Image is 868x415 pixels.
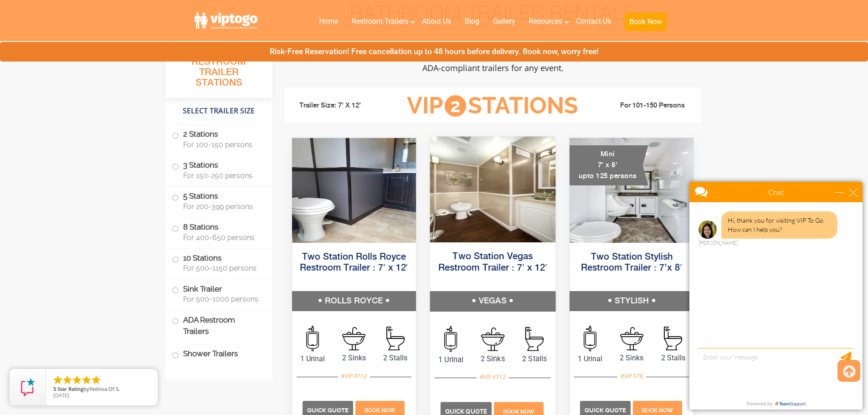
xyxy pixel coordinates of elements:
[525,327,544,351] img: an icon of stall
[430,137,555,242] img: Side view of two station restroom trailer with separate doors for males and females
[172,310,266,341] label: ADA Restroom Trailers
[585,407,626,414] span: Quick Quote
[172,249,266,277] label: 10 Stations
[477,371,509,383] div: #VIP V712
[569,11,618,31] a: Contact Us
[53,386,150,393] span: by
[354,405,406,414] a: Book Now
[393,93,592,118] h3: VIP Stations
[632,405,683,414] a: Book Now
[570,354,611,364] span: 1 Urinal
[611,353,652,364] span: 2 Sinks
[486,11,522,31] a: Gallery
[458,11,486,31] a: Blog
[165,102,272,120] h4: Select Trailer Size
[57,385,83,392] span: Star Rating
[19,378,37,396] img: Review Rating
[291,92,393,119] li: Trailer Size: 7' X 12'
[580,405,632,414] a: Quick Quote
[617,370,646,382] div: #VIP S78
[620,327,643,350] img: an icon of sink
[445,95,466,117] span: 2
[570,145,648,185] div: Mini 7' x 8' upto 125 persons
[445,408,487,415] span: Quick Quote
[386,327,405,350] img: an icon of stall
[684,176,868,415] iframe: Live Chat Box
[430,291,555,311] h5: VEGAS
[664,327,682,350] img: an icon of stall
[625,13,667,31] button: Book Now
[183,295,262,303] span: For 500-1000 persons
[584,326,596,351] img: an icon of urinal
[52,374,63,385] li: 
[183,233,262,242] span: For 400-650 persons
[570,291,694,311] h5: STYLISH
[312,11,345,31] a: Home
[300,252,408,273] a: Two Station Rolls Royce Restroom Trailer : 7′ x 12′
[445,326,457,352] img: an icon of urinal
[365,407,395,414] span: Book Now
[81,374,92,385] li: 
[430,354,472,365] span: 1 Urinal
[183,202,262,211] span: For 200-399 persons
[481,327,505,351] img: an icon of sink
[183,264,262,272] span: For 500-1150 persons
[345,11,415,31] a: Restroom Trailers
[172,156,266,184] label: 3 Stations
[375,353,416,364] span: 2 Stalls
[292,354,334,364] span: 1 Urinal
[503,409,534,415] span: Book Now
[438,252,547,272] a: Two Station Vegas Restroom Trailer : 7′ x 12′
[172,187,266,215] label: 5 Stations
[415,11,458,31] a: About Us
[72,374,82,385] li: 
[342,327,365,350] img: an icon of sink
[306,326,319,351] img: an icon of urinal
[292,138,416,243] img: Side view of two station restroom trailer with separate doors for males and females
[522,11,569,31] a: Resources
[89,385,120,392] span: Yeshiva Of S.
[338,370,370,382] div: #VIP R712
[91,374,102,385] li: 
[303,405,354,414] a: Quick Quote
[172,344,266,364] label: Shower Trailers
[183,171,262,180] span: For 150-250 persons
[165,43,272,98] h3: All Portable Restroom Trailer Stations
[172,279,266,307] label: Sink Trailer
[618,11,673,36] a: Book Now
[62,374,73,385] li: 
[172,125,266,153] label: 2 Stations
[581,252,682,273] a: Two Station Stylish Restroom Trailer : 7’x 8′
[183,140,262,149] span: For 100-150 persons
[53,392,69,399] span: [DATE]
[292,291,416,311] h5: ROLLS ROYCE
[333,353,375,364] span: 2 Sinks
[570,138,694,243] img: A mini restroom trailer with two separate stations and separate doors for males and females
[307,407,349,414] span: Quick Quote
[472,353,514,364] span: 2 Sinks
[642,407,673,414] span: Book Now
[652,353,694,364] span: 2 Stalls
[172,218,266,246] label: 8 Stations
[514,353,555,364] span: 2 Stalls
[593,100,695,111] li: For 101-150 Persons
[53,385,56,392] span: 5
